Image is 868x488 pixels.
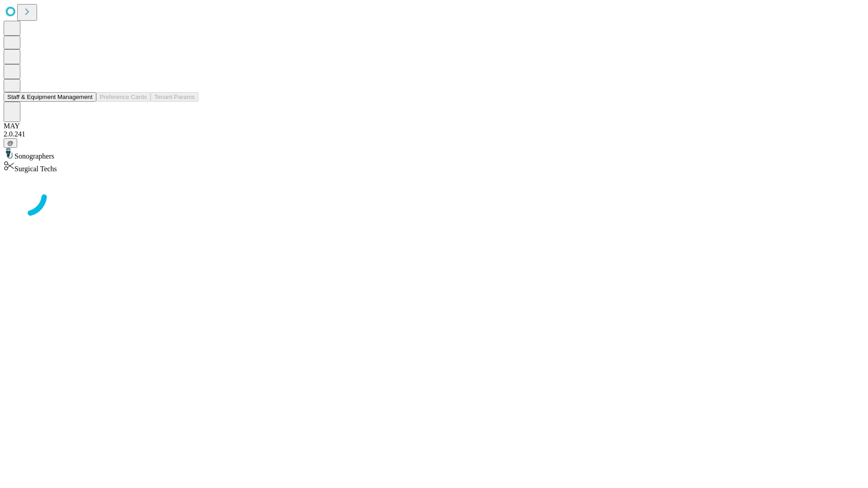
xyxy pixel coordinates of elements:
[151,92,198,102] button: Tenant Params
[4,122,864,130] div: MAY
[4,148,864,160] div: Sonographers
[4,130,864,138] div: 2.0.241
[4,138,17,148] button: @
[4,160,864,173] div: Surgical Techs
[4,92,96,102] button: Staff & Equipment Management
[7,140,14,146] span: @
[96,92,151,102] button: Preference Cards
